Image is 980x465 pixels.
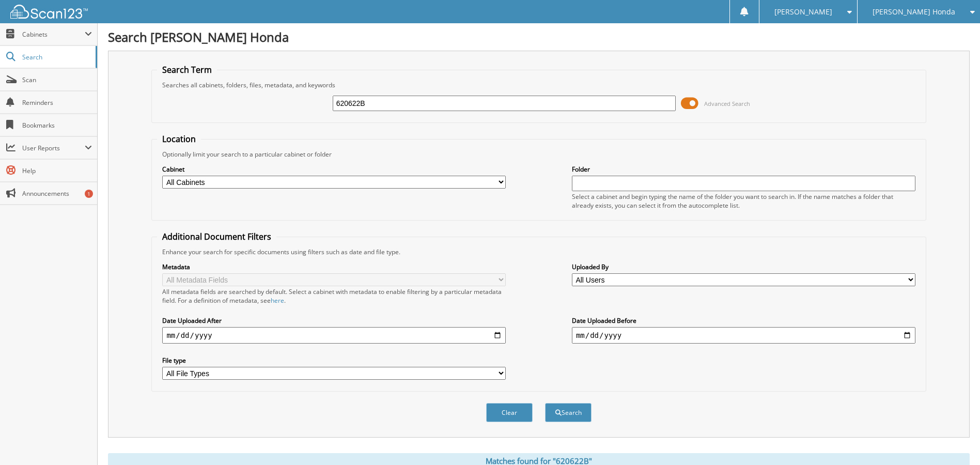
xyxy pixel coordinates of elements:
img: scan123-logo-white.svg [10,5,88,19]
div: Select a cabinet and begin typing the name of the folder you want to search in. If the name match... [572,192,915,210]
div: 1 [85,190,93,198]
button: Clear [486,403,533,422]
label: Metadata [162,262,506,271]
label: Folder [572,165,915,174]
label: Date Uploaded After [162,316,506,325]
input: start [162,327,506,344]
span: Advanced Search [704,100,750,107]
label: Cabinet [162,165,506,174]
span: Announcements [22,189,92,198]
label: Date Uploaded Before [572,316,915,325]
div: Searches all cabinets, folders, files, metadata, and keywords [157,81,920,89]
span: Reminders [22,98,92,107]
legend: Additional Document Filters [157,231,276,242]
legend: Search Term [157,64,217,75]
div: Optionally limit your search to a particular cabinet or folder [157,150,920,159]
span: Search [22,53,90,61]
button: Search [545,403,592,422]
input: end [572,327,915,344]
div: Enhance your search for specific documents using filters such as date and file type. [157,247,920,256]
span: [PERSON_NAME] Honda [873,9,955,15]
span: Scan [22,75,92,84]
a: here [271,296,284,305]
h1: Search [PERSON_NAME] Honda [108,28,970,45]
div: All metadata fields are searched by default. Select a cabinet with metadata to enable filtering b... [162,287,506,305]
span: Help [22,166,92,175]
span: User Reports [22,144,85,152]
label: File type [162,356,506,365]
span: Bookmarks [22,121,92,130]
label: Uploaded By [572,262,915,271]
span: [PERSON_NAME] [774,9,832,15]
legend: Location [157,133,201,145]
span: Cabinets [22,30,85,39]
